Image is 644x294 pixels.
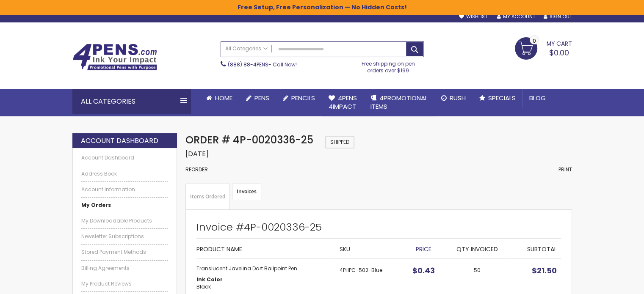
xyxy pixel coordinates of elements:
[81,136,158,146] strong: Account Dashboard
[450,93,466,102] span: Rush
[353,57,424,74] div: Free shipping on pen orders over $199
[185,133,313,147] span: Order # 4P-0020336-25
[529,93,546,102] span: Blog
[185,149,209,159] span: [DATE]
[81,202,169,209] a: My Orders
[474,267,481,274] span: 50
[558,166,572,173] a: Print
[81,201,111,209] strong: My Orders
[81,233,169,240] a: Newsletter Subscriptions
[221,42,272,56] a: All Categories
[364,89,434,116] a: 4PROMOTIONALITEMS
[185,184,230,210] a: Items Ordered
[81,280,169,287] a: My Product Reviews
[228,61,268,68] a: (888) 88-4PENS
[232,184,261,200] strong: Invoices
[329,93,357,111] span: 4Pens 4impact
[81,217,169,224] a: My Downloadable Products
[225,45,268,52] span: All Categories
[370,93,428,111] span: 4PROMOTIONAL ITEMS
[510,239,561,258] th: Subtotal
[81,186,169,193] a: Account Information
[522,89,553,107] a: Blog
[81,265,169,272] a: Billing Agreements
[532,265,557,276] span: $21.50
[81,154,169,161] a: Account Dashboard
[444,239,510,258] th: Qty Invoiced
[459,14,487,20] a: Wishlist
[276,89,322,107] a: Pencils
[497,14,535,20] a: My Account
[228,61,297,68] span: - Call Now!
[196,265,331,272] strong: Translucent Javelina Dart Ballpoint Pen
[196,276,331,283] dt: Ink Color
[515,37,572,58] a: $0.00 0
[488,93,516,102] span: Specials
[185,166,208,173] a: Reorder
[196,239,335,258] th: Product Name
[215,93,232,102] span: Home
[199,89,239,107] a: Home
[72,44,157,71] img: 4Pens Custom Pens and Promotional Products
[81,170,169,177] a: Address Book
[196,220,322,234] strong: Invoice #4P-0020336-25
[473,89,522,107] a: Specials
[254,93,269,102] span: Pens
[533,37,536,45] span: 0
[325,136,354,148] span: Shipped
[239,89,276,107] a: Pens
[412,265,435,276] span: $0.43
[322,89,364,116] a: 4Pens4impact
[196,283,331,290] dd: Black
[291,93,315,102] span: Pencils
[549,47,569,58] span: $0.00
[81,249,169,256] a: Stored Payment Methods
[404,239,445,258] th: Price
[434,89,473,107] a: Rush
[558,166,572,173] span: Print
[335,239,403,258] th: SKU
[72,89,191,114] div: All Categories
[543,14,572,20] a: Sign Out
